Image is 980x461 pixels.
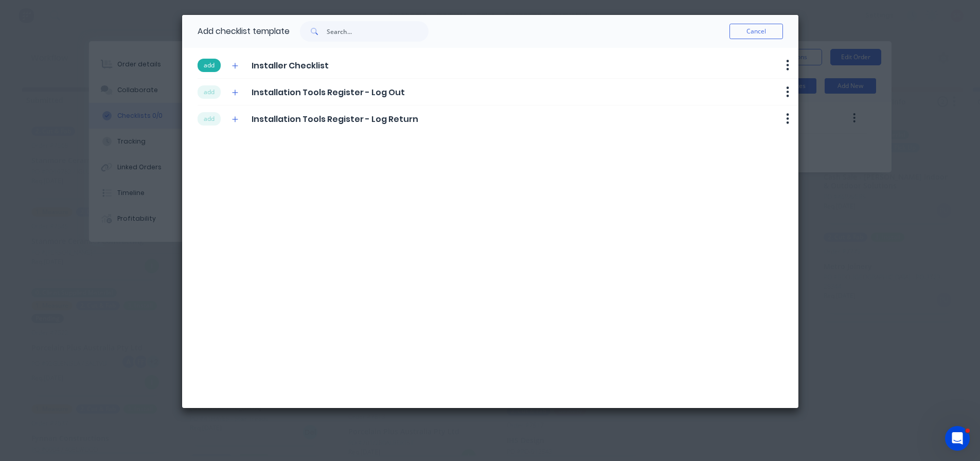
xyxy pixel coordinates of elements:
span: Installer Checklist [252,60,329,72]
button: add [198,112,221,126]
input: Search... [327,21,429,42]
span: Installation Tools Register - Log Out [252,86,405,99]
button: add [198,85,221,99]
iframe: Intercom live chat [945,426,970,451]
button: add [198,59,221,72]
button: Cancel [729,24,783,39]
div: Add checklist template [198,15,290,48]
span: Installation Tools Register - Log Return [252,113,418,126]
